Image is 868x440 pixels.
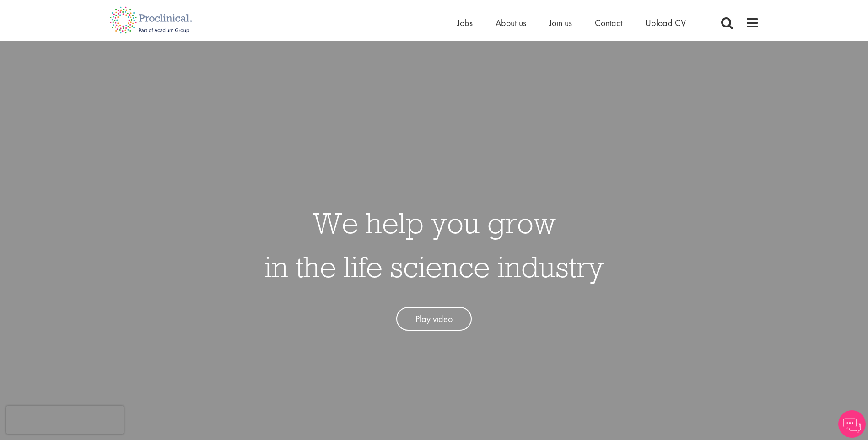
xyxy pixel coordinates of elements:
[838,410,866,438] img: Chatbot
[496,17,526,29] a: About us
[457,17,473,29] a: Jobs
[264,201,604,289] h1: We help you grow in the life science industry
[645,17,686,29] a: Upload CV
[549,17,572,29] a: Join us
[595,17,622,29] a: Contact
[396,307,472,331] a: Play video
